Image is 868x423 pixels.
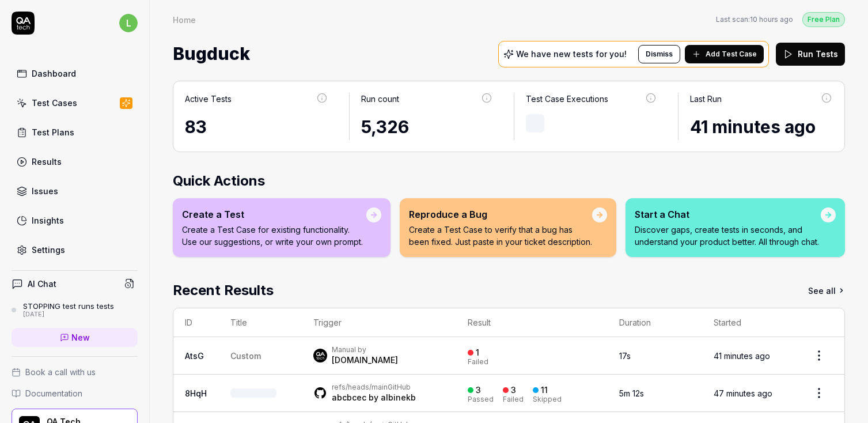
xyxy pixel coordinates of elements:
[12,180,138,202] a: Issues
[182,224,366,248] p: Create a Test Case for existing functionality. Use our suggestions, or write your own prompt.
[173,14,196,25] div: Home
[332,392,366,402] a: abcbcec
[12,209,138,232] a: Insights
[302,308,456,337] th: Trigger
[802,12,845,27] button: Free Plan
[185,388,207,398] a: 8HqH
[12,301,138,319] a: STOPPING test runs tests[DATE]
[750,15,793,24] time: 10 hours ago
[776,43,845,66] button: Run Tests
[32,185,58,197] div: Issues
[71,331,90,343] span: New
[685,45,764,63] button: Add Test Case
[638,45,680,63] button: Dismiss
[12,328,138,347] a: New
[332,383,388,391] a: refs/heads/main
[511,385,516,395] div: 3
[23,301,114,311] div: STOPPING test runs tests
[533,396,562,403] div: Skipped
[12,150,138,173] a: Results
[808,280,845,301] a: See all
[361,93,399,105] div: Run count
[635,207,821,221] div: Start a Chat
[12,387,138,399] a: Documentation
[173,308,219,337] th: ID
[119,14,138,32] span: l
[456,308,608,337] th: Result
[230,351,261,361] span: Custom
[526,93,608,105] div: Test Case Executions
[28,278,56,290] h4: AI Chat
[12,92,138,114] a: Test Cases
[173,39,250,69] span: Bugduck
[714,388,772,398] time: 47 minutes ago
[706,49,757,59] span: Add Test Case
[409,224,592,248] p: Create a Test Case to verify that a bug has been fixed. Just paste in your ticket description.
[32,126,74,138] div: Test Plans
[32,97,77,109] div: Test Cases
[313,349,327,362] img: 7ccf6c19-61ad-4a6c-8811-018b02a1b829.jpg
[468,396,494,403] div: Passed
[25,366,96,378] span: Book a call with us
[332,392,416,403] div: by
[12,239,138,261] a: Settings
[12,121,138,143] a: Test Plans
[12,366,138,378] a: Book a call with us
[332,354,398,366] div: [DOMAIN_NAME]
[541,385,548,395] div: 11
[12,62,138,85] a: Dashboard
[185,114,328,140] div: 83
[182,207,366,221] div: Create a Test
[185,351,204,361] a: AtsG
[409,207,592,221] div: Reproduce a Bug
[119,12,138,35] button: l
[185,93,232,105] div: Active Tests
[716,14,793,25] button: Last scan:10 hours ago
[516,50,627,58] p: We have new tests for you!
[635,224,821,248] p: Discover gaps, create tests in seconds, and understand your product better. All through chat.
[32,156,62,168] div: Results
[503,396,524,403] div: Failed
[361,114,492,140] div: 5,326
[690,93,722,105] div: Last Run
[25,387,82,399] span: Documentation
[173,171,845,191] h2: Quick Actions
[381,392,416,402] a: albinekb
[32,214,64,226] div: Insights
[173,280,274,301] h2: Recent Results
[476,348,479,358] div: 1
[802,12,845,27] div: Free Plan
[332,345,398,354] div: Manual by
[619,388,644,398] time: 5m 12s
[32,244,65,256] div: Settings
[476,385,481,395] div: 3
[23,311,114,319] div: [DATE]
[468,358,488,365] div: Failed
[608,308,702,337] th: Duration
[219,308,302,337] th: Title
[702,308,794,337] th: Started
[690,116,816,137] time: 41 minutes ago
[619,351,631,361] time: 17s
[32,67,76,80] div: Dashboard
[716,14,793,25] span: Last scan:
[332,383,416,392] div: GitHub
[714,351,770,361] time: 41 minutes ago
